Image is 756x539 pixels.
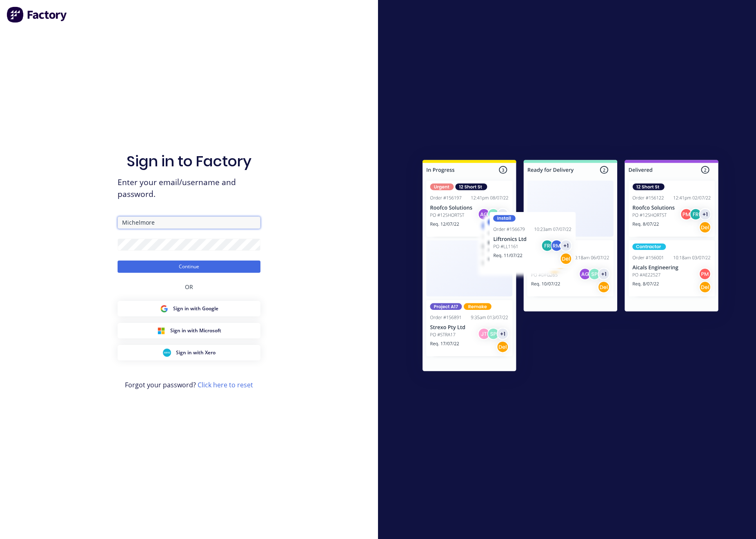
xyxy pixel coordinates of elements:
img: Xero Sign in [163,349,171,357]
span: Enter your email/username and password. [118,177,260,200]
h1: Sign in to Factory [127,152,251,170]
span: Sign in with Google [173,305,218,312]
button: Google Sign inSign in with Google [118,301,260,316]
img: Factory [7,7,68,23]
span: Sign in with Microsoft [170,327,221,334]
span: Sign in with Xero [176,349,216,356]
button: Xero Sign inSign in with Xero [118,345,260,360]
button: Microsoft Sign inSign in with Microsoft [118,323,260,338]
a: Click here to reset [198,380,253,389]
img: Sign in [405,144,736,391]
div: OR [185,273,193,301]
button: Continue [118,261,260,273]
span: Forgot your password? [125,380,253,390]
img: Google Sign in [160,305,168,313]
img: Microsoft Sign in [157,327,165,335]
input: Email/Username [118,216,260,229]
